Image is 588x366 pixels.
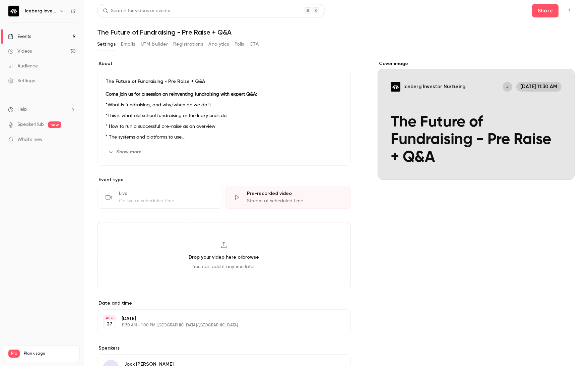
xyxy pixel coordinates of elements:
[97,345,351,352] label: Speakers
[8,350,20,358] span: Pro
[141,39,168,50] button: UTM builder
[208,39,229,50] button: Analytics
[17,121,44,128] a: SpeakerHub
[106,147,146,157] button: Show more
[8,6,19,16] img: Iceberg Investor Nurturing
[173,39,203,50] button: Registrations
[242,254,259,260] a: browse
[119,190,214,197] div: Live
[247,190,342,197] div: Pre-recorded video
[189,254,259,261] h3: Drop your video here or
[25,8,56,14] h6: Iceberg Investor Nurturing
[8,48,32,55] div: Videos
[24,351,75,356] span: Plan usage
[225,186,350,209] div: Pre-recorded videoStream at scheduled time
[250,39,259,50] button: CTA
[106,101,342,109] p: *What is fundraising, and why/when do we do it
[97,186,222,209] div: LiveGo live at scheduled time
[532,4,559,17] button: Share
[106,122,342,130] p: * How to run a successful pre-raise as an overview
[122,315,315,322] p: [DATE]
[378,60,575,180] section: Cover image
[97,39,116,50] button: Settings
[97,28,575,36] h1: The Future of Fundraising - Pre Raise + Q&A
[48,121,61,128] span: new
[97,300,351,307] label: Date and time
[247,198,342,204] div: Stream at scheduled time
[104,316,116,320] div: AUG
[106,112,342,120] p: *This is what old school fundraising or the lucky ones do
[119,198,214,204] div: Go live at scheduled time
[8,63,38,69] div: Audience
[97,176,351,183] p: Event type
[68,137,76,143] iframe: Noticeable Trigger
[107,321,112,327] p: 27
[17,136,43,143] span: What's new
[17,106,27,113] span: Help
[97,60,351,67] label: About
[8,106,76,113] li: help-dropdown-opener
[103,7,170,14] div: Search for videos or events
[8,77,35,84] div: Settings
[193,263,255,270] span: You can add it anytime later
[106,78,342,85] p: The Future of Fundraising - Pre Raise + Q&A
[8,33,31,40] div: Events
[122,323,315,328] p: 11:30 AM - 1:00 PM, [GEOGRAPHIC_DATA]/[GEOGRAPHIC_DATA]
[106,133,342,141] p: * The systems and platforms to use
[106,92,257,97] strong: Come join us for a session on reinventing fundraising with expert Q&A:
[378,60,575,67] label: Cover image
[235,39,244,50] button: Polls
[121,39,135,50] button: Emails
